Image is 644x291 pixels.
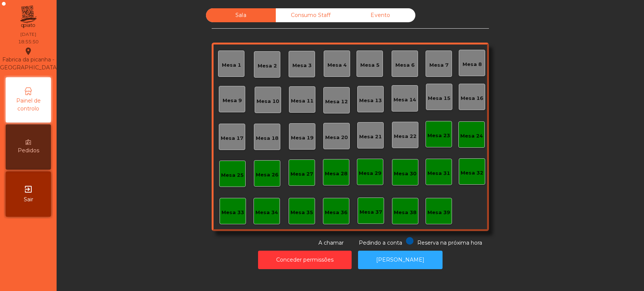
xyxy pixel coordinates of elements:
[290,170,313,178] div: Mesa 27
[257,98,279,105] div: Mesa 10
[394,209,417,216] div: Mesa 38
[221,209,244,216] div: Mesa 33
[222,61,241,69] div: Mesa 1
[359,239,402,246] span: Pedindo a conta
[417,239,482,246] span: Reserva na próxima hora
[221,172,244,179] div: Mesa 25
[291,97,314,105] div: Mesa 11
[427,170,450,177] div: Mesa 31
[292,62,312,69] div: Mesa 3
[223,97,242,104] div: Mesa 9
[394,133,417,140] div: Mesa 22
[290,209,313,216] div: Mesa 35
[325,170,347,178] div: Mesa 28
[18,38,38,45] div: 18:55:50
[393,96,416,104] div: Mesa 14
[427,132,450,139] div: Mesa 23
[360,61,380,69] div: Mesa 5
[327,61,347,69] div: Mesa 4
[428,95,450,102] div: Mesa 15
[256,135,278,142] div: Mesa 18
[20,31,36,38] div: [DATE]
[318,239,344,246] span: A chamar
[276,8,346,22] div: Consumo Staff
[255,209,278,216] div: Mesa 34
[359,170,381,177] div: Mesa 29
[395,61,415,69] div: Mesa 6
[325,209,347,216] div: Mesa 36
[8,97,49,113] span: Painel de controlo
[291,134,314,142] div: Mesa 19
[460,132,483,140] div: Mesa 24
[258,251,352,269] button: Conceder permissões
[360,208,382,216] div: Mesa 37
[394,170,417,178] div: Mesa 30
[346,8,415,22] div: Evento
[19,4,37,30] img: qpiato
[463,61,482,68] div: Mesa 8
[461,169,483,177] div: Mesa 32
[427,209,450,216] div: Mesa 39
[206,8,276,22] div: Sala
[256,171,278,179] div: Mesa 26
[18,147,39,155] span: Pedidos
[461,95,483,102] div: Mesa 16
[358,251,443,269] button: [PERSON_NAME]
[429,61,449,69] div: Mesa 7
[359,133,382,141] div: Mesa 21
[359,97,382,104] div: Mesa 13
[325,134,348,141] div: Mesa 20
[24,47,33,56] i: location_on
[24,185,33,194] i: exit_to_app
[221,135,243,142] div: Mesa 17
[258,62,277,70] div: Mesa 2
[325,98,348,106] div: Mesa 12
[24,196,33,204] span: Sair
